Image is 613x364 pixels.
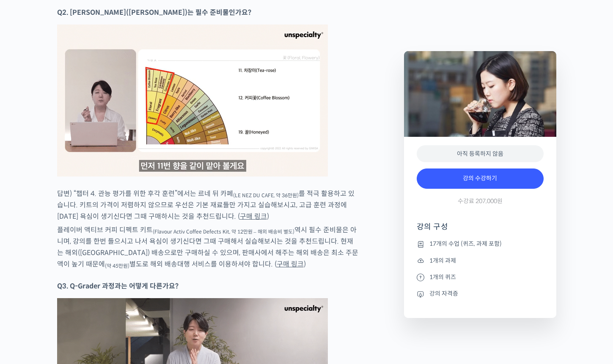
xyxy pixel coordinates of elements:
[57,188,359,222] p: 답변) “챕터 4. 관능 평가를 위한 후각 훈련”에서는 르네 뒤 카페 를 적극 활용하고 있습니다. 키트의 가격이 저렴하지 않으므로 우선은 기본 재료들만 가지고 실습해보시고, ...
[153,228,294,235] sub: (Flavour Activ Coffee Defects Kit, 약 12만원 – 해외 배송비 별도)
[240,212,267,221] a: 구매 링크
[57,224,359,270] p: 플레이버 액티브 커피 디펙트 키트 역시 필수 준비물은 아니며, 강의를 한번 들으시고 나서 욕심이 생기신다면 그때 구매해서 실습해보시는 것을 추천드립니다. 현재는 해외([GEO...
[417,239,544,249] li: 17개의 수업 (퀴즈, 과제 포함)
[417,168,544,189] a: 강의 수강하기
[131,280,141,287] span: 설정
[57,282,179,291] strong: Q3. Q-Grader 과정과는 어떻게 다른가요?
[109,268,162,289] a: 설정
[3,268,56,289] a: 홈
[277,260,304,269] a: 구매 링크
[77,281,88,288] span: 대화
[417,272,544,282] li: 1개의 퀴즈
[417,222,544,239] h4: 강의 구성
[27,280,32,287] span: 홈
[105,263,129,269] sub: (약 45만원)
[458,197,503,205] span: 수강료 207,000원
[57,8,251,17] strong: Q2. [PERSON_NAME]([PERSON_NAME])는 필수 준비물인가요?
[56,268,109,289] a: 대화
[417,145,544,163] div: 아직 등록하지 않음
[233,192,299,198] sub: (LE NEZ DU CAFE, 약 36만원)
[417,289,544,299] li: 강의 자격증
[417,255,544,266] li: 1개의 과제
